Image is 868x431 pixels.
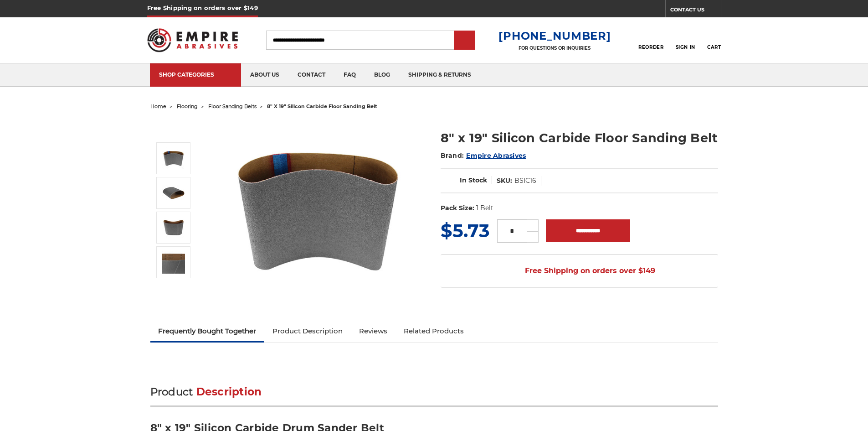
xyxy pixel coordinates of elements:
span: Product [150,385,193,398]
a: [PHONE_NUMBER] [498,29,611,42]
span: Sign In [676,44,695,50]
a: faq [334,63,365,87]
img: 7-7-8" x 29-1-2 " Silicon Carbide belt for aggressive sanding on concrete and hardwood floors as ... [162,147,185,170]
img: Silicon Carbide 7-7-8-inch by 29-1-2 -inch belt for floor sanding, compatible with Clarke EZ-7-7-... [162,251,185,274]
img: Silicon Carbide 7-7-8" x 29-1-2 " sanding belt designed for hardwood and concrete floor sanding, ... [162,216,185,239]
p: FOR QUESTIONS OR INQUIRIES [498,45,611,51]
dd: BSIC16 [514,176,536,186]
span: In Stock [460,176,487,184]
a: Reorder [638,30,663,50]
a: about us [241,63,288,87]
dt: SKU: [497,176,512,186]
span: 8" x 19" silicon carbide floor sanding belt [267,103,377,109]
span: Reorder [638,44,663,50]
a: Reviews [351,321,395,341]
a: CONTACT US [670,5,721,17]
h1: 8" x 19" Silicon Carbide Floor Sanding Belt [441,129,718,147]
a: floor sanding belts [208,103,257,109]
a: flooring [177,103,198,109]
span: Free Shipping on orders over $149 [503,262,655,280]
span: Cart [707,44,721,50]
a: SHOP CATEGORIES [150,63,241,87]
img: Empire Abrasives [147,22,238,58]
a: Cart [707,30,721,50]
span: Description [196,385,262,398]
span: Brand: [441,151,464,160]
a: Product Description [264,321,351,341]
div: SHOP CATEGORIES [159,71,232,78]
a: blog [365,63,399,87]
dd: 1 Belt [476,203,493,213]
a: Frequently Bought Together [150,321,265,341]
a: shipping & returns [399,63,480,87]
input: Submit [456,31,474,50]
a: Related Products [395,321,472,341]
img: 7-7-8" x 29-1-2 " Silicon Carbide belt for aggressive sanding on concrete and hardwood floors as ... [228,119,411,302]
a: Empire Abrasives [466,151,526,160]
dt: Pack Size: [441,203,474,213]
span: $5.73 [441,219,490,242]
a: home [150,103,166,109]
img: 7-7-8" x 29-1-2 " Silicon Carbide belt for floor sanding, compatible with Clarke EZ-7-7-8 sanders... [162,182,185,204]
a: contact [288,63,334,87]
